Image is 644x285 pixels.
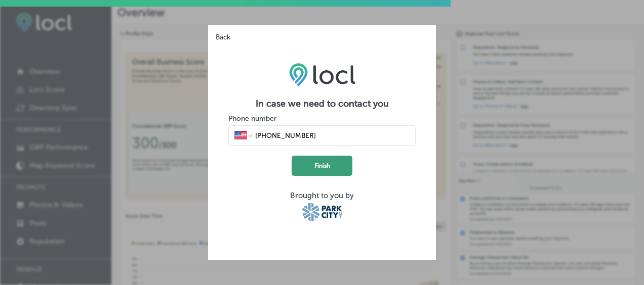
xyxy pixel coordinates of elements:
div: Brought to you by [228,191,416,200]
h2: In case we need to contact you [228,98,416,109]
label: Phone number [228,114,276,123]
input: Phone number [254,131,410,140]
img: Park City [302,203,342,221]
img: LOCL logo [289,63,355,86]
button: Finish [292,156,352,176]
button: Back [208,25,233,41]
